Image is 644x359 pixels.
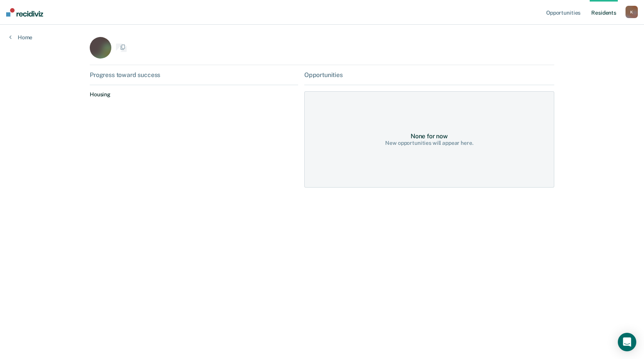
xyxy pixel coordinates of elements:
[411,133,448,140] div: None for now
[618,333,636,351] div: Open Intercom Messenger
[385,140,473,146] div: New opportunities will appear here.
[9,34,32,41] a: Home
[6,8,43,17] img: Recidiviz
[304,71,554,79] div: Opportunities
[90,71,298,79] div: Progress toward success
[90,91,298,98] dt: Housing
[626,6,638,18] button: K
